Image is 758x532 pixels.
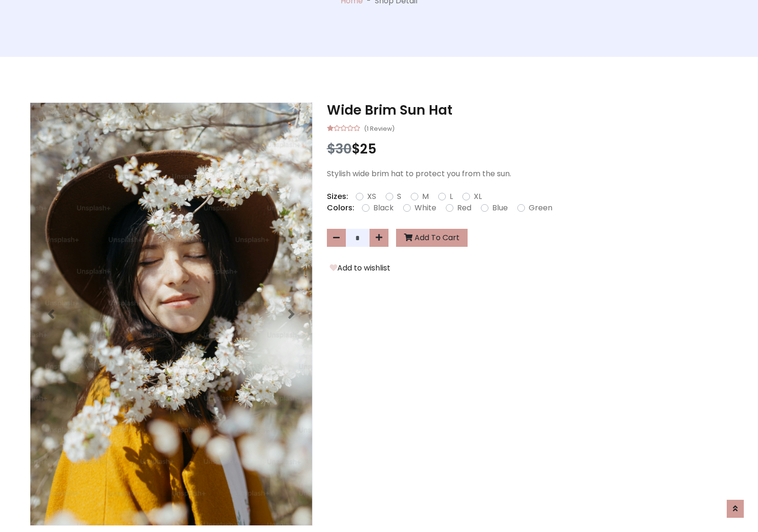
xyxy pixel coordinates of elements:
[327,168,728,180] p: Stylish wide brim hat to protect you from the sun.
[450,191,453,202] label: L
[367,191,376,202] label: XS
[327,141,728,157] h3: $
[422,191,429,202] label: M
[327,191,348,202] p: Sizes:
[327,202,354,214] p: Colors:
[327,262,393,274] button: Add to wishlist
[30,103,312,525] img: Image
[415,202,436,214] label: White
[396,229,468,247] button: Add To Cart
[474,191,482,202] label: XL
[373,202,394,214] label: Black
[327,102,728,118] h3: Wide Brim Sun Hat
[492,202,508,214] label: Blue
[457,202,471,214] label: Red
[364,122,395,134] small: (1 Review)
[360,140,377,158] span: 25
[529,202,552,214] label: Green
[397,191,401,202] label: S
[327,140,352,158] span: $30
